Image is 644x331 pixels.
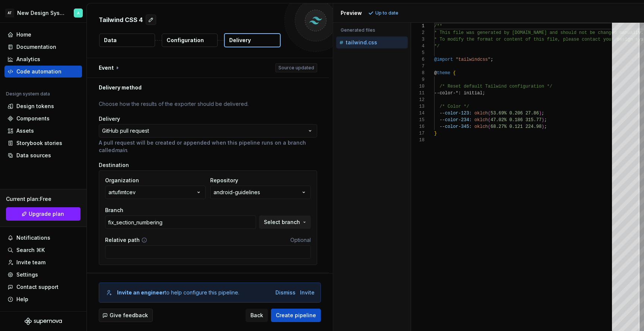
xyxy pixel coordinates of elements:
[4,232,82,244] button: Notifications
[490,57,493,62] span: ;
[210,177,238,184] label: Repository
[488,111,490,116] span: (
[1,5,85,21] button: ATNew Design SystemArtem
[16,259,45,266] div: Invite team
[300,289,315,296] div: Invite
[224,33,281,47] button: Delivery
[4,41,82,53] a: Documentation
[4,29,82,41] a: Home
[4,125,82,137] a: Assets
[490,117,506,123] span: 47.02%
[434,70,437,76] span: @
[455,57,490,62] span: "tailwindcss"
[375,10,398,16] p: Up to date
[411,23,424,29] div: 1
[453,70,455,76] span: {
[439,84,552,89] span: /* Reset default Tailwind configuration */
[290,237,311,243] span: Optional
[105,215,256,229] input: Enter a branch name or select a branch
[4,244,82,256] button: Search ⌘K
[439,124,471,129] span: --color-345:
[276,312,316,319] span: Create pipeline
[542,124,544,129] span: )
[6,195,80,203] div: Current plan : Free
[16,152,51,159] div: Data sources
[162,34,218,47] button: Configuration
[110,312,148,319] span: Give feedback
[271,309,321,322] button: Create pipeline
[336,38,408,47] button: tailwind.css
[568,30,644,35] span: uld not be changed manually.
[411,76,424,83] div: 9
[108,189,136,196] div: artufimtcev
[434,91,485,96] span: --color-*: initial;
[488,124,490,129] span: (
[167,37,204,44] p: Configuration
[105,236,140,244] label: Relative path
[509,111,523,116] span: 0.206
[117,289,239,296] div: to help configure this pipeline.
[99,161,129,169] label: Destination
[275,289,296,296] button: Dismiss
[250,312,263,319] span: Back
[411,63,424,70] div: 7
[99,115,120,123] label: Delivery
[525,124,541,129] span: 224.98
[411,43,424,50] div: 4
[411,83,424,90] div: 10
[544,124,547,129] span: ;
[6,207,80,221] a: Upgrade plan
[411,29,424,36] div: 2
[542,111,544,116] span: ;
[16,283,59,291] div: Contact support
[214,189,260,196] div: android-guidelines
[16,115,50,122] div: Components
[411,56,424,63] div: 6
[4,100,82,112] a: Design tokens
[490,111,506,116] span: 53.69%
[16,103,54,110] div: Design tokens
[25,318,62,325] svg: Supernova Logo
[411,130,424,137] div: 17
[411,70,424,76] div: 8
[105,186,206,199] button: artufimtcev
[17,9,65,17] div: New Design System
[99,139,317,154] p: A pull request will be created or appended when this pipeline runs on a branch called .
[259,215,311,229] button: Select branch
[411,103,424,110] div: 13
[4,66,82,78] a: Code automation
[490,124,506,129] span: 68.27%
[474,111,488,116] span: oklch
[16,296,28,303] div: Help
[4,281,82,293] button: Contact support
[411,123,424,130] div: 16
[99,309,153,322] button: Give feedback
[5,9,14,18] div: AT
[411,117,424,123] div: 15
[434,30,568,35] span: * This file was generated by [DOMAIN_NAME] and sho
[434,57,453,62] span: @import
[264,218,300,226] span: Select branch
[4,113,82,124] a: Components
[210,186,311,199] button: android-guidelines
[411,50,424,56] div: 5
[346,40,377,45] p: tailwind.css
[105,177,139,184] label: Organization
[434,37,566,42] span: * To modify the format or content of this file, p
[411,137,424,144] div: 18
[4,149,82,161] a: Data sources
[246,309,268,322] button: Back
[4,293,82,305] button: Help
[117,289,165,296] b: Invite an engineer
[74,9,83,18] img: Artem
[542,117,544,123] span: )
[99,100,317,108] p: Choose how the results of the exporter should be delivered.
[439,117,471,123] span: --color-234:
[104,37,117,44] p: Data
[6,91,50,97] div: Design system data
[16,68,61,75] div: Code automation
[341,9,362,17] div: Preview
[439,104,469,109] span: /* Color */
